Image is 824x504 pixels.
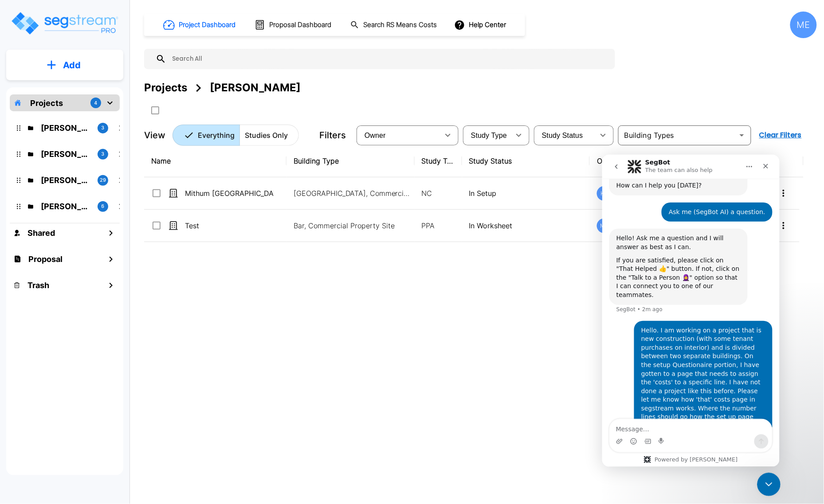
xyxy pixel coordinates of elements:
textarea: Message… [8,265,170,280]
iframe: Intercom live chat [602,155,780,467]
h1: Shared [27,227,55,239]
div: Hello! Ask me a question and I will answer as best as I can.If you are satisfied, please click on... [7,74,145,150]
p: Add [63,59,81,72]
input: Search All [166,49,611,69]
span: Study Status [542,132,583,139]
button: Clear Filters [756,126,805,144]
h1: Proposal Dashboard [269,20,331,30]
button: More-Options [775,184,793,202]
th: Building Type [286,145,415,177]
p: 3 [102,124,105,132]
p: Filters [319,129,346,142]
th: Study Type [415,145,462,177]
div: Platform [173,125,299,146]
p: Jon's Folder [41,200,90,212]
button: Send a message… [152,280,166,294]
p: [GEOGRAPHIC_DATA], Commercial Property Site, Commercial Property Site [294,188,413,199]
iframe: Intercom live chat [757,473,781,496]
h1: Search RS Means Costs [363,20,437,30]
p: Kristina's Folder (Finalized Reports) [41,174,90,186]
p: 29 [100,176,106,184]
p: View [144,129,165,142]
p: 3 [102,150,105,158]
div: Select [358,123,439,148]
div: Micah says… [7,48,170,74]
p: In Worksheet [469,220,583,231]
input: Building Types [621,129,734,141]
div: Ask me (SegBot AI) a question. [59,48,170,67]
button: Open [736,129,748,141]
div: SegBot says… [7,74,170,166]
button: Proposal Dashboard [251,16,336,34]
p: Test [185,220,274,231]
p: Everything [198,130,235,141]
div: KR [597,186,612,201]
h1: Project Dashboard [179,20,235,30]
img: Logo [10,11,119,36]
div: Hello! Ask me a question and I will answer as best as I can. [14,79,138,97]
button: Start recording [56,283,63,290]
div: How can I help you [DATE]? [14,27,138,35]
span: Study Type [471,132,507,139]
p: Mithum [GEOGRAPHIC_DATA] [185,188,274,199]
th: Name [144,145,286,177]
p: NC [422,188,455,199]
button: Studies Only [239,125,299,146]
p: Karina's Folder [41,122,90,134]
div: Select [536,123,594,148]
th: Study Status [462,145,590,177]
div: Micah says… [7,166,170,292]
div: ME [597,219,612,233]
p: Studies Only [245,130,288,141]
p: 6 [102,203,105,210]
div: If you are satisfied, please click on "That Helped 👍" button. If not, click on the "Talk to a Per... [14,102,138,145]
p: Projects [30,97,63,109]
div: ME [790,12,817,38]
p: 4 [94,99,98,107]
button: Emoji picker [28,283,35,290]
span: Owner [365,132,386,139]
button: Search RS Means Costs [347,16,442,34]
div: Select [465,123,510,148]
p: In Setup [469,188,583,199]
button: Project Dashboard [160,15,240,35]
h1: Trash [27,279,49,291]
button: Everything [173,125,240,146]
div: SegBot • 2m ago [14,152,60,157]
div: Hello. I am working on a project that is new construction (with some tenant purchases on interior... [39,172,163,276]
div: Ask me (SegBot AI) a question. [67,53,163,62]
p: Bar, Commercial Property Site [294,220,413,231]
p: PPA [422,220,455,231]
div: Hello. I am working on a project that is new construction (with some tenant purchases on interior... [32,166,170,281]
div: [PERSON_NAME] [210,80,301,96]
button: Add [6,52,123,78]
button: Gif picker [42,283,49,290]
div: Projects [144,80,187,96]
button: More-Options [775,217,793,234]
button: Upload attachment [14,283,21,290]
button: SelectAll [146,102,164,119]
p: M.E. Folder [41,148,90,160]
th: Owner [590,145,637,177]
h1: Proposal [28,253,63,265]
button: Help Center [452,16,510,33]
